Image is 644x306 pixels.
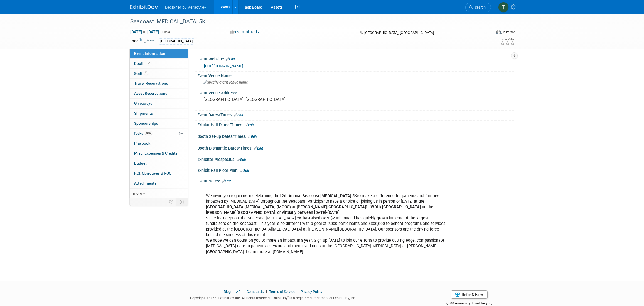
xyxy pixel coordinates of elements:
span: 1 [144,71,148,75]
a: Edit [144,39,154,43]
div: Event Website: [197,55,514,62]
div: Event Rating [500,38,515,41]
td: Personalize Event Tab Strip [167,198,176,205]
b: [DATE] at the [GEOGRAPHIC_DATA][MEDICAL_DATA] (MGCC) at [PERSON_NAME][GEOGRAPHIC_DATA]'s (WDH) [G... [206,199,433,215]
span: ROI, Objectives & ROO [134,171,171,175]
img: Tony Alvarado [498,2,509,13]
a: Edit [237,158,246,162]
span: Giveaways [134,101,152,106]
a: Misc. Expenses & Credits [130,148,188,158]
a: Refer & Earn [451,290,488,299]
a: Shipments [130,109,188,118]
a: Privacy Policy [301,290,322,294]
img: ExhibitDay [130,5,158,10]
td: Tags [130,38,154,45]
div: Exhibitor Prospectus: [197,155,514,163]
span: Staff [134,71,148,76]
span: Specify event venue name [203,80,248,84]
a: Edit [226,57,235,61]
pre: [GEOGRAPHIC_DATA], [GEOGRAPHIC_DATA] [203,97,323,102]
div: Event Venue Address: [197,89,514,96]
a: Travel Reservations [130,79,188,88]
a: Search [465,3,491,12]
span: to [142,30,147,34]
b: raised over $2 million [309,216,348,221]
a: [URL][DOMAIN_NAME] [204,64,243,68]
div: Event Notes: [197,177,514,184]
a: Edit [254,146,263,150]
span: Asset Reservations [134,91,167,96]
span: [DATE] [DATE] [130,29,159,34]
div: Booth Set-up Dates/Times: [197,132,514,139]
a: Giveaways [130,99,188,108]
span: Event Information [134,51,165,56]
div: Event Dates/Times: [197,111,514,118]
a: Edit [222,179,231,183]
div: Copyright © 2025 ExhibitDay, Inc. All rights reserved. ExhibitDay is a registered trademark of Ex... [130,294,416,301]
a: API [236,290,241,294]
button: Committed [228,29,262,35]
a: Terms of Service [269,290,295,294]
a: ROI, Objectives & ROO [130,168,188,178]
div: In-Person [502,30,515,34]
a: Event Information [130,49,188,58]
span: Attachments [134,181,156,185]
span: | [296,290,300,294]
span: 89% [145,131,152,135]
sup: ® [287,295,289,298]
span: Sponsorships [134,121,158,126]
span: Shipments [134,111,153,116]
a: more [130,189,188,198]
span: Booth [134,61,151,66]
img: Format-Inperson.png [496,30,502,34]
div: Booth Dismantle Dates/Times: [197,144,514,151]
span: [GEOGRAPHIC_DATA], [GEOGRAPHIC_DATA] [364,31,434,35]
div: [GEOGRAPHIC_DATA] [159,38,194,44]
div: We invite you to join us in celebrating the to make a difference for patients and families impact... [202,185,453,258]
span: | [265,290,268,294]
span: Tasks [134,131,152,136]
span: Search [473,5,486,9]
a: Tasks89% [130,129,188,138]
div: Seacoast [MEDICAL_DATA] 5K [128,17,483,27]
a: Booth [130,59,188,68]
i: Booth reservation complete [147,62,150,65]
span: Misc. Expenses & Credits [134,151,178,155]
a: Staff1 [130,69,188,79]
div: Event Format [458,29,515,37]
div: Exhibit Hall Floor Plan: [197,166,514,173]
a: Edit [245,123,254,127]
div: Event Venue Name: [197,72,514,79]
a: Attachments [130,178,188,188]
span: | [232,290,235,294]
span: Travel Reservations [134,81,168,85]
span: more [133,191,142,195]
a: Budget [130,158,188,168]
b: 12th Annual Seacoast [MEDICAL_DATA] 5K [279,194,357,198]
div: Exhibit Hall Dates/Times: [197,121,514,128]
span: Budget [134,161,147,165]
td: Toggle Event Tabs [176,198,188,205]
a: Edit [248,135,257,139]
a: Edit [234,113,243,117]
a: Asset Reservations [130,89,188,98]
a: Playbook [130,138,188,148]
a: Sponsorships [130,119,188,128]
span: Playbook [134,141,150,145]
a: Edit [240,169,249,173]
a: Blog [224,290,231,294]
span: (1 day) [160,30,170,34]
span: | [242,290,246,294]
a: Contact Us [247,290,264,294]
